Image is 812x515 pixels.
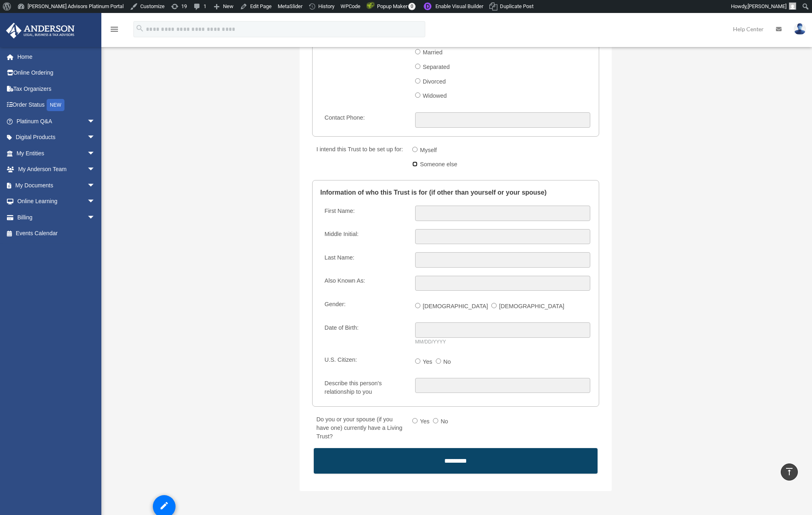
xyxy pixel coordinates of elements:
[438,415,452,428] label: No
[321,378,409,398] label: Describe this person's relationship to you
[420,46,446,59] label: Married
[6,193,107,210] a: Online Learningarrow_drop_down
[321,229,409,245] label: Middle Initial:
[6,225,107,242] a: Events Calendar
[321,322,409,346] label: Date of Birth:
[87,129,103,146] span: arrow_drop_down
[87,177,103,194] span: arrow_drop_down
[109,24,119,34] i: menu
[408,3,416,10] span: 0
[784,467,794,476] i: vertical_align_top
[781,463,798,481] a: vertical_align_top
[420,61,453,74] label: Separated
[748,3,786,9] span: [PERSON_NAME]
[420,90,450,103] label: Widowed
[47,99,64,111] div: NEW
[418,144,440,157] label: Myself
[497,300,568,313] label: [DEMOGRAPHIC_DATA]
[6,161,107,178] a: My Anderson Teamarrow_drop_down
[441,356,454,369] label: No
[420,300,491,313] label: [DEMOGRAPHIC_DATA]
[794,23,806,35] img: User Pic
[420,356,436,369] label: Yes
[313,414,406,442] label: Do you or your spouse (if you have one) currently have a Living Trust?
[135,24,144,33] i: search
[6,81,107,97] a: Tax Organizers
[321,276,409,291] label: Also Known As:
[6,177,107,193] a: My Documentsarrow_drop_down
[321,206,409,221] label: First Name:
[321,112,409,128] label: Contact Phone:
[87,209,103,226] span: arrow_drop_down
[313,144,406,173] label: I intend this Trust to be set up for:
[87,161,103,178] span: arrow_drop_down
[6,49,107,65] a: Home
[415,339,446,345] span: MM/DD/YYYY
[6,145,107,161] a: My Entitiesarrow_drop_down
[4,23,77,39] img: Anderson Advisors Platinum Portal
[87,145,103,162] span: arrow_drop_down
[321,32,409,104] label: Marital Status:
[6,65,107,81] a: Online Ordering
[727,13,770,45] a: Help Center
[321,354,409,370] label: U.S. Citizen:
[320,180,591,205] legend: Information of who this Trust is for (if other than yourself or your spouse)
[6,129,107,146] a: Digital Productsarrow_drop_down
[87,113,103,130] span: arrow_drop_down
[321,252,409,268] label: Last Name:
[321,299,409,314] label: Gender:
[418,415,433,428] label: Yes
[6,97,107,114] a: Order StatusNEW
[6,209,107,225] a: Billingarrow_drop_down
[87,193,103,210] span: arrow_drop_down
[6,113,107,129] a: Platinum Q&Aarrow_drop_down
[420,75,449,88] label: Divorced
[109,27,119,34] a: menu
[418,158,461,171] label: Someone else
